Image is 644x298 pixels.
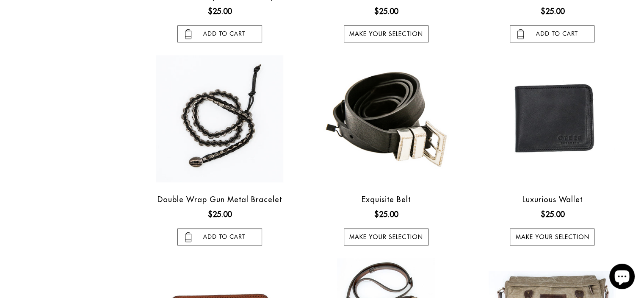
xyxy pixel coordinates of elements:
ins: $25.00 [208,6,232,17]
ins: $25.00 [540,6,564,17]
a: double wrap gun metal leather bracelet [138,55,301,182]
a: Luxurious Wallet [471,55,633,182]
input: add to cart [177,25,262,42]
a: otero menswear dress belt [305,60,467,177]
img: double wrap gun metal leather bracelet [156,55,283,182]
ins: $25.00 [208,209,232,220]
ins: $25.00 [374,6,398,17]
a: Exquisite Belt [362,195,411,204]
a: Make your selection [344,25,428,42]
a: Luxurious Wallet [522,195,582,204]
img: otero menswear dress belt [323,60,450,177]
a: Make your selection [344,228,428,245]
inbox-online-store-chat: Shopify online store chat [607,264,637,291]
input: add to cart [177,228,262,245]
a: Double Wrap Gun Metal Bracelet [158,195,282,204]
a: Make your selection [510,228,594,245]
img: Luxurious Wallet [489,55,616,182]
ins: $25.00 [374,209,398,220]
input: add to cart [510,25,594,42]
ins: $25.00 [540,209,564,220]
